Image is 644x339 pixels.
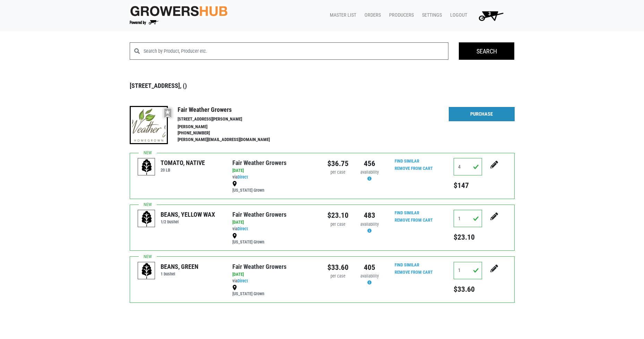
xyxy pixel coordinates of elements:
li: [PHONE_NUMBER] [178,130,284,137]
h5: $33.60 [454,285,482,294]
a: 3 [470,9,509,23]
input: Qty [454,262,482,279]
img: original-fc7597fdc6adbb9d0e2ae620e786d1a2.jpg [130,5,228,17]
div: [DATE] [232,271,317,278]
img: placeholder-variety-43d6402dacf2d531de610a020419775a.svg [138,210,155,228]
div: [US_STATE] Grown [232,284,317,297]
input: Remove From Cart [390,268,437,276]
div: [US_STATE] Grown [232,181,317,194]
h4: Fair Weather Growers [178,106,284,114]
span: 3 [488,11,491,17]
a: Purchase [449,107,515,122]
a: Logout [445,9,470,22]
h6: 1 bushel [161,271,198,276]
input: Remove From Cart [390,165,437,173]
a: Find Similar [395,210,419,215]
h6: 1/2 bushel [161,219,215,224]
a: Direct [238,226,248,231]
div: 456 [359,158,380,169]
div: via [232,226,317,232]
a: Direct [238,174,248,180]
div: $36.75 [327,158,349,169]
span: availability [360,273,379,279]
div: per case [327,221,349,228]
h5: $147 [454,181,482,190]
a: Fair Weather Growers [232,263,286,270]
div: TOMATO, NATIVE [161,158,205,167]
input: Remove From Cart [390,216,437,224]
div: $33.60 [327,262,349,273]
div: BEANS, YELLOW WAX [161,210,215,219]
img: map_marker-0e94453035b3232a4d21701695807de9.png [232,233,237,239]
h6: 20 LB [161,167,205,173]
span: availability [360,222,379,227]
li: [PERSON_NAME][EMAIL_ADDRESS][DOMAIN_NAME] [178,137,284,143]
span: availability [360,169,379,175]
h3: [STREET_ADDRESS], () [130,82,515,90]
h5: $23.10 [454,233,482,242]
div: 483 [359,210,380,221]
img: map_marker-0e94453035b3232a4d21701695807de9.png [232,181,237,187]
div: per case [327,273,349,280]
div: [DATE] [232,167,317,174]
a: Fair Weather Growers [232,211,286,218]
img: map_marker-0e94453035b3232a4d21701695807de9.png [232,285,237,290]
li: [PERSON_NAME] [178,124,284,130]
div: [US_STATE] Grown [232,232,317,246]
a: Master List [324,9,359,22]
a: Fair Weather Growers [232,159,286,166]
input: Search by Product, Producer etc. [144,42,449,60]
div: $23.10 [327,210,349,221]
input: Search [459,42,514,60]
div: [DATE] [232,219,317,226]
input: Qty [454,158,482,175]
div: per case [327,169,349,176]
a: Orders [359,9,384,22]
a: Settings [417,9,445,22]
img: Cart [475,9,506,23]
img: thumbnail-66b73ed789e5fdb011f67f3ae1eff6c2.png [130,106,168,144]
div: BEANS, GREEN [161,262,198,271]
a: Find Similar [395,158,419,164]
img: Powered by Big Wheelbarrow [130,20,158,25]
a: Producers [384,9,417,22]
input: Qty [454,210,482,227]
div: via [232,278,317,284]
li: [STREET_ADDRESS][PERSON_NAME] [178,116,284,123]
div: via [232,174,317,181]
img: placeholder-variety-43d6402dacf2d531de610a020419775a.svg [138,158,155,176]
img: placeholder-variety-43d6402dacf2d531de610a020419775a.svg [138,262,155,280]
div: 405 [359,262,380,273]
a: Direct [238,278,248,283]
a: Find Similar [395,262,419,267]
